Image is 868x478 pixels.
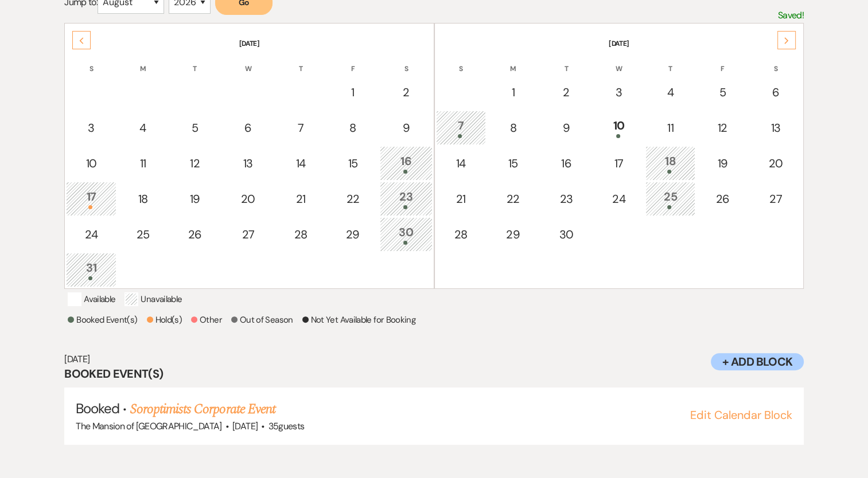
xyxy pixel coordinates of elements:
[690,409,792,421] button: Edit Calendar Block
[333,155,372,172] div: 15
[703,119,742,136] div: 12
[232,420,258,432] span: [DATE]
[176,155,215,172] div: 12
[64,353,804,366] h6: [DATE]
[66,50,116,74] th: S
[442,190,480,207] div: 21
[228,155,268,172] div: 13
[228,190,268,207] div: 20
[600,84,638,101] div: 3
[380,50,433,74] th: S
[327,50,379,74] th: F
[124,226,162,243] div: 25
[600,155,638,172] div: 17
[124,190,162,207] div: 18
[118,50,168,74] th: M
[696,50,748,74] th: F
[756,190,796,207] div: 27
[703,190,742,207] div: 26
[221,50,274,74] th: W
[493,84,532,101] div: 1
[386,224,426,245] div: 30
[282,190,320,207] div: 21
[231,313,293,327] p: Out of Season
[130,399,275,420] a: Soroptimists Corporate Event
[436,50,486,74] th: S
[493,119,532,136] div: 8
[493,190,532,207] div: 22
[302,313,415,327] p: Not Yet Available for Booking
[493,226,532,243] div: 29
[72,226,110,243] div: 24
[546,119,586,136] div: 9
[386,188,426,209] div: 23
[600,190,638,207] div: 24
[442,155,480,172] div: 14
[546,226,586,243] div: 30
[600,117,638,138] div: 10
[546,190,586,207] div: 23
[169,50,221,74] th: T
[493,155,532,172] div: 15
[749,50,802,74] th: S
[756,155,796,172] div: 20
[436,25,802,49] th: [DATE]
[282,155,320,172] div: 14
[72,119,110,136] div: 3
[268,420,305,432] span: 35 guests
[275,50,326,74] th: T
[124,119,162,136] div: 4
[228,119,268,136] div: 6
[386,84,426,101] div: 2
[442,117,480,138] div: 7
[68,292,115,306] p: Available
[76,420,222,432] span: The Mansion of [GEOGRAPHIC_DATA]
[703,155,742,172] div: 19
[652,188,690,209] div: 25
[487,50,539,74] th: M
[386,152,426,174] div: 16
[711,353,804,370] button: + Add Block
[652,152,690,174] div: 18
[282,226,320,243] div: 28
[66,25,432,49] th: [DATE]
[124,292,182,306] p: Unavailable
[546,84,586,101] div: 2
[756,119,796,136] div: 13
[546,155,586,172] div: 16
[540,50,593,74] th: T
[68,313,137,327] p: Booked Event(s)
[333,190,372,207] div: 22
[72,155,110,172] div: 10
[756,84,796,101] div: 6
[645,50,696,74] th: T
[333,226,372,243] div: 29
[228,226,268,243] div: 27
[64,366,804,382] h3: Booked Event(s)
[191,313,222,327] p: Other
[124,155,162,172] div: 11
[442,226,480,243] div: 28
[72,259,110,280] div: 31
[386,119,426,136] div: 9
[147,313,182,327] p: Hold(s)
[778,8,804,23] p: Saved!
[333,119,372,136] div: 8
[652,119,690,136] div: 11
[594,50,644,74] th: W
[333,84,372,101] div: 1
[176,226,215,243] div: 26
[703,84,742,101] div: 5
[176,190,215,207] div: 19
[282,119,320,136] div: 7
[76,399,119,417] span: Booked
[652,84,690,101] div: 4
[176,119,215,136] div: 5
[72,188,110,209] div: 17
